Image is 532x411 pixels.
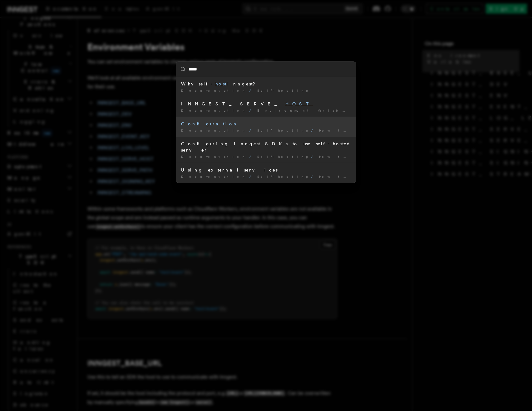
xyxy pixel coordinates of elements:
mark: host [215,81,226,86]
span: Documentation [181,175,247,178]
span: Documentation [181,109,247,112]
span: How to self- Inngest [319,155,427,158]
div: INNGEST_SERVE_ [181,101,351,107]
span: Self-hosting [257,89,309,92]
span: / [249,89,255,92]
span: Self-hosting [257,175,309,178]
div: Why self- Inngest? [181,81,351,87]
div: Using external services [181,167,351,173]
span: / [311,128,317,132]
span: Self-hosting [257,155,309,158]
span: Documentation [181,155,247,158]
span: Documentation [181,89,247,92]
span: Self-hosting [257,128,309,132]
span: / [249,109,255,112]
span: How to self- Inngest [319,128,427,132]
span: / [249,175,255,178]
div: Configuration [181,121,351,127]
span: / [249,128,255,132]
span: Environment Variables [257,109,358,112]
span: Documentation [181,128,247,132]
span: How to self- Inngest [319,175,427,178]
div: Configuring Inngest SDKs to use self-hosted server [181,141,351,153]
span: / [311,175,317,178]
span: / [311,155,317,158]
span: / [249,155,255,158]
mark: HOST [285,101,313,106]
